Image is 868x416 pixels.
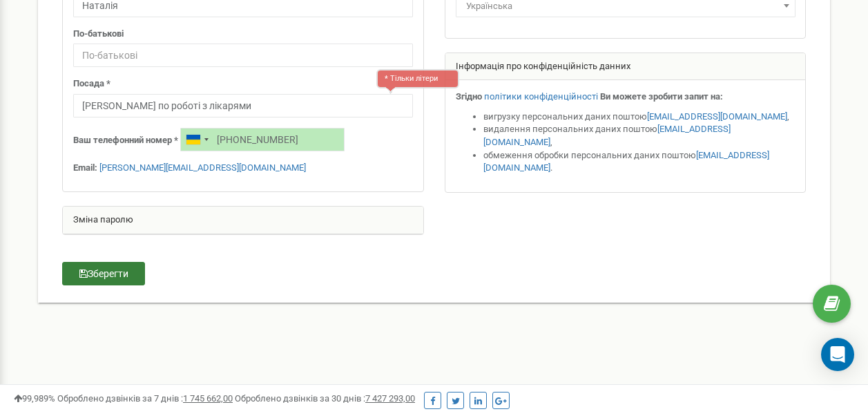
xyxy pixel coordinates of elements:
a: [EMAIL_ADDRESS][DOMAIN_NAME] [483,124,731,147]
span: Оброблено дзвінків за 30 днів : [235,393,415,404]
input: +1-800-555-55-55 [180,128,345,151]
u: 1 745 662,00 [183,393,233,404]
label: По-батькові [73,28,124,41]
span: 99,989% [14,393,55,404]
strong: Згідно [456,91,482,102]
strong: Ви можете зробити запит на: [600,91,723,102]
input: Посада [73,94,413,117]
div: Інформація про конфіденційність данних [445,53,806,81]
strong: Email: [73,162,97,173]
label: Ваш телефонний номер * [73,134,178,147]
button: Зберегти [62,262,145,285]
input: По-батькові [73,44,413,67]
li: вигрузку персональних даних поштою , [483,111,795,124]
a: [PERSON_NAME][EMAIL_ADDRESS][DOMAIN_NAME] [99,162,306,173]
label: Посада * [73,77,110,91]
div: Telephone country code [181,129,213,151]
div: Зміна паролю [63,207,423,234]
div: * Тільки літери [376,69,459,88]
li: обмеження обробки персональних даних поштою . [483,149,795,175]
li: видалення персональних даних поштою , [483,123,795,149]
u: 7 427 293,00 [365,393,415,404]
a: політики конфіденційності [484,91,598,102]
span: Оброблено дзвінків за 7 днів : [57,393,233,404]
a: [EMAIL_ADDRESS][DOMAIN_NAME] [647,111,787,122]
div: Open Intercom Messenger [821,338,854,371]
